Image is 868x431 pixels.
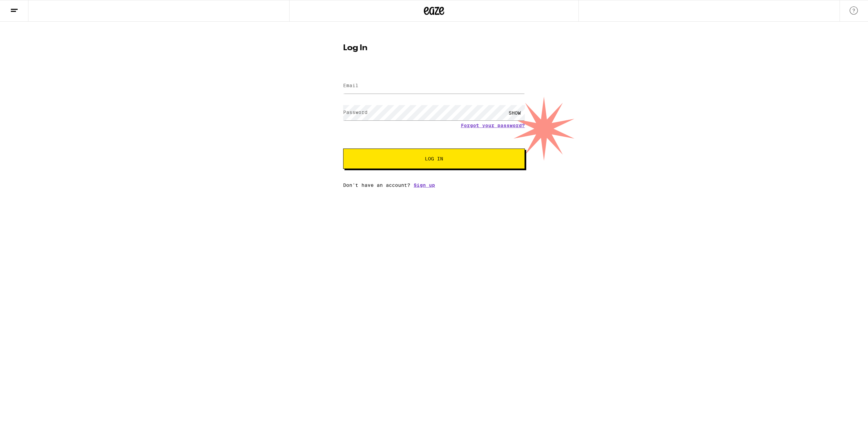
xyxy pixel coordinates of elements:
[343,149,525,169] button: Log In
[505,105,525,120] div: SHOW
[343,83,358,88] label: Email
[425,156,443,161] span: Log In
[343,110,368,115] label: Password
[461,123,525,128] a: Forgot your password?
[343,44,525,52] h1: Log In
[343,78,525,94] input: Email
[414,182,435,188] a: Sign up
[343,182,525,188] div: Don't have an account?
